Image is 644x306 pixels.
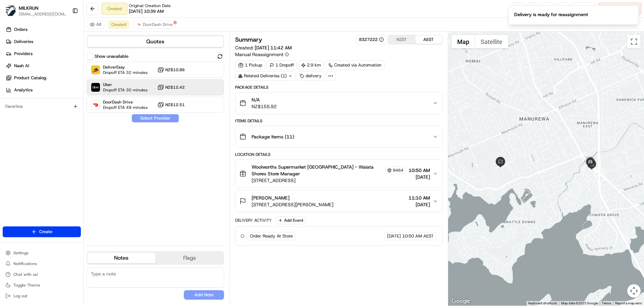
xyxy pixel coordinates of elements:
[359,37,384,43] button: 8327222
[409,194,430,201] span: 11:10 AM
[415,35,442,44] button: AEST
[14,39,33,45] span: Deliveries
[157,84,185,91] button: NZ$12.42
[3,280,81,290] button: Toggle Theme
[409,174,430,180] span: [DATE]
[298,60,324,70] div: 2.9 km
[13,272,38,277] span: Chat with us!
[87,36,223,47] button: Quotes
[235,51,283,58] span: Manual Reassignment
[165,67,185,73] span: NZ$10.86
[3,85,84,95] a: Analytics
[252,201,333,208] span: [STREET_ADDRESS][PERSON_NAME]
[402,233,434,239] span: 10:50 AM AEST
[14,27,28,33] span: Orders
[19,5,39,11] button: MILKRUN
[252,133,294,140] span: Package Items ( 11 )
[235,71,296,81] div: Related Deliveries (1)
[136,22,142,27] img: doordash_logo_v2.png
[584,156,597,169] div: 1
[3,259,81,268] button: Notifications
[91,65,100,74] img: DeliverEasy
[267,60,297,70] div: 1 Dropoff
[13,261,37,266] span: Notifications
[325,60,384,70] a: Created via Automation
[3,270,81,279] button: Chat with us!
[451,35,475,48] button: Show street map
[514,11,588,18] div: Delivery is ready for reassignment
[87,20,104,29] button: All
[3,24,84,35] a: Orders
[14,51,33,57] span: Providers
[276,216,306,224] button: Add Event
[409,201,430,208] span: [DATE]
[475,35,508,48] button: Show satellite imagery
[5,5,16,16] img: MILKRUN
[108,20,129,29] button: Created
[39,229,52,235] span: Create
[627,284,641,298] button: Map camera controls
[133,20,176,29] button: DoorDash Drive
[3,101,81,112] div: Favorites
[91,83,100,92] img: Uber
[3,291,81,301] button: Log out
[235,190,442,212] button: [PERSON_NAME][STREET_ADDRESS][PERSON_NAME]11:10 AM[DATE]
[111,22,126,27] span: Created
[103,99,148,105] span: DoorDash Drive
[252,164,383,177] span: Woolworths Supermarket [GEOGRAPHIC_DATA] - Waiata Shores Store Manager
[528,301,557,306] button: Keyboard shortcuts
[252,194,289,201] span: [PERSON_NAME]
[3,48,84,59] a: Providers
[103,105,148,110] span: Dropoff ETA 49 minutes
[235,85,442,90] div: Package Details
[143,22,173,27] span: DoorDash Drive
[393,168,404,173] span: 9464
[252,103,277,110] span: NZ$155.92
[235,51,289,58] button: Manual Reassignment
[602,301,611,305] a: Terms (opens in new tab)
[561,301,598,305] span: Map data ©2025 Google
[235,92,442,114] button: N/ANZ$155.92
[615,301,642,305] a: Report a map error
[3,226,81,237] button: Create
[235,118,442,124] div: Items Details
[235,218,272,223] div: Delivery Activity
[409,167,430,174] span: 10:50 AM
[129,8,164,14] span: [DATE] 10:39 AM
[235,152,442,157] div: Location Details
[250,233,293,239] span: Order Ready At Store
[3,248,81,258] button: Settings
[235,126,442,147] button: Package Items (11)
[103,70,148,75] span: Dropoff ETA 32 minutes
[495,157,506,168] div: 2
[157,101,185,108] button: NZ$12.51
[297,71,325,81] div: delivery
[91,100,100,109] img: DoorDash Drive
[155,253,223,263] button: Flags
[235,160,442,188] button: Woolworths Supermarket [GEOGRAPHIC_DATA] - Waiata Shores Store Manager9464[STREET_ADDRESS]10:50 A...
[157,67,185,73] button: NZ$10.86
[87,253,155,263] button: Notes
[450,297,472,306] a: Open this area in Google Maps (opens a new window)
[3,60,84,71] a: Nash AI
[19,11,67,17] button: [EMAIL_ADDRESS][DOMAIN_NAME]
[165,85,185,90] span: NZ$12.42
[255,45,292,51] span: [DATE] 11:42 AM
[165,102,185,107] span: NZ$12.51
[14,63,29,69] span: Nash AI
[627,35,641,48] button: Toggle fullscreen view
[103,87,148,93] span: Dropoff ETA 30 minutes
[235,44,292,51] span: Created:
[3,36,84,47] a: Deliveries
[3,73,84,83] a: Product Catalog
[14,87,33,93] span: Analytics
[95,53,128,59] label: Show unavailable
[235,60,265,70] div: 1 Pickup
[387,233,401,239] span: [DATE]
[450,297,472,306] img: Google
[252,96,277,103] span: N/A
[13,282,40,288] span: Toggle Theme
